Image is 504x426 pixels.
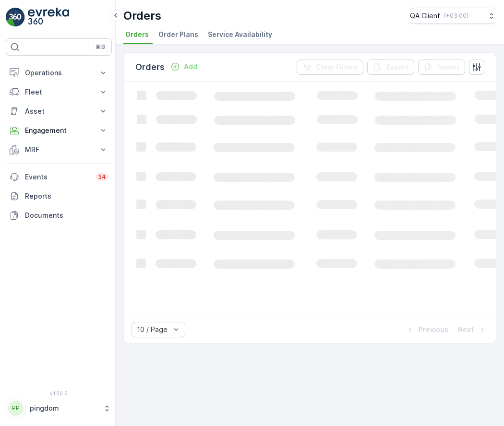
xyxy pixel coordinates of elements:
button: Next [457,324,488,335]
button: QA Client(+03:00) [410,8,496,24]
img: logo_light-DOdMpM7g.png [28,8,69,27]
button: Engagement [6,121,112,140]
a: Events34 [6,167,112,187]
button: Export [367,59,414,75]
span: Order Plans [158,30,198,39]
button: Add [167,61,201,72]
p: Next [458,325,474,334]
button: Operations [6,63,112,83]
button: PPpingdom [6,398,112,418]
p: Add [184,62,197,71]
a: Reports [6,187,112,206]
span: v 1.50.2 [6,390,112,396]
p: Export [386,62,408,72]
span: Orders [125,30,149,39]
p: Asset [25,106,93,116]
button: Fleet [6,83,112,102]
p: Previous [419,325,448,334]
p: Clear Filters [316,62,358,72]
p: Operations [25,68,93,78]
p: Import [437,62,459,72]
p: QA Client [410,11,440,21]
p: Reports [25,191,108,201]
button: Clear Filters [297,59,363,75]
button: MRF [6,140,112,159]
p: pingdom [30,403,98,413]
p: Events [25,172,90,182]
p: Documents [25,211,108,220]
span: Service Availability [208,30,272,39]
button: Import [418,59,465,75]
p: Orders [123,8,161,24]
p: MRF [25,145,93,154]
img: logo [6,8,25,27]
div: PP [8,401,24,416]
button: Previous [404,324,449,335]
p: ⌘B [96,43,105,51]
p: ( +03:00 ) [444,12,468,20]
p: Engagement [25,126,93,135]
button: Asset [6,102,112,121]
p: 34 [98,173,106,181]
a: Documents [6,206,112,225]
p: Orders [135,60,165,74]
p: Fleet [25,87,93,97]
